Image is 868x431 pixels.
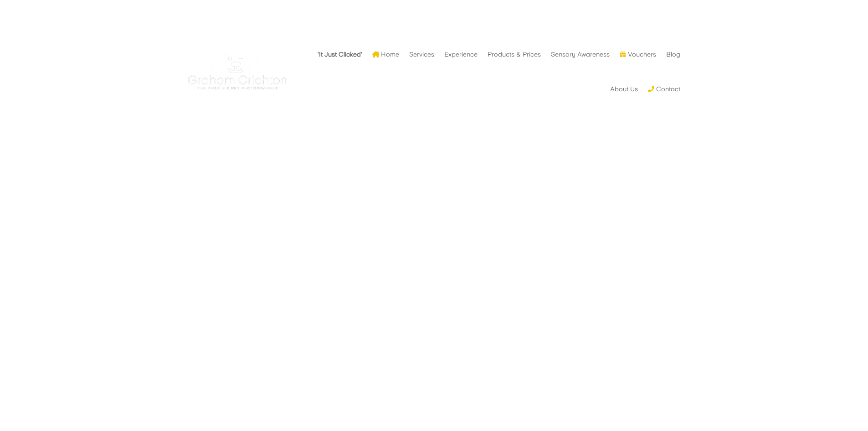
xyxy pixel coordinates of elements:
[620,37,656,72] a: Vouchers
[488,37,541,72] a: Products & Prices
[409,37,434,72] a: Services
[610,72,638,106] a: About Us
[666,37,680,72] a: Blog
[318,51,362,57] strong: ‘It Just Clicked’
[648,72,680,106] a: Contact
[372,37,400,72] a: Home
[444,37,478,72] a: Experience
[318,37,362,72] a: ‘It Just Clicked’
[551,37,610,72] a: Sensory Awareness
[188,49,287,95] img: Graham Crichton Photography Logo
